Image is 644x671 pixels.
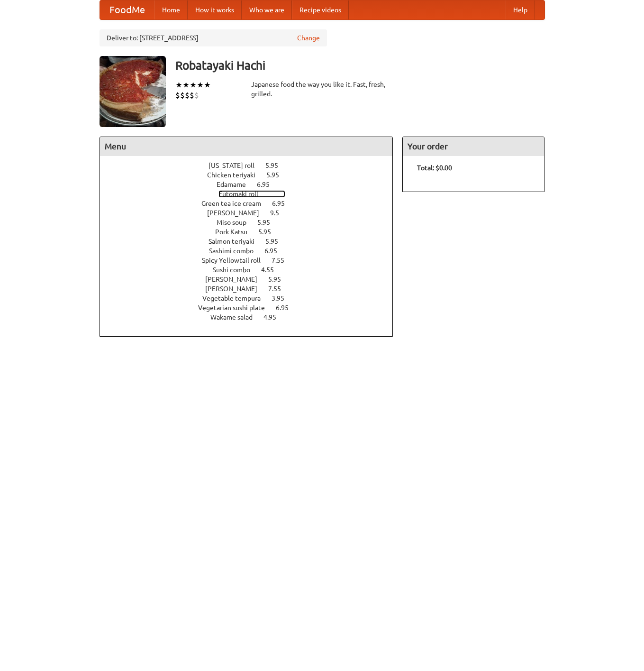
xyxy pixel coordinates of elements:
span: 5.95 [258,228,281,236]
span: [US_STATE] roll [209,162,264,169]
span: Vegetarian sushi plate [198,304,274,312]
a: Help [506,0,535,19]
a: How it works [188,0,242,19]
a: Recipe videos [292,0,349,19]
li: $ [190,90,194,101]
a: Chicken teriyaki 5.95 [207,171,297,179]
a: Salmon teriyaki 5.95 [209,238,296,245]
span: 6.95 [264,247,287,255]
h4: Your order [403,137,544,156]
li: $ [194,90,199,101]
span: [PERSON_NAME] [205,276,267,283]
span: Wakame salad [210,313,262,321]
span: Vegetable tempura [202,294,270,302]
span: [PERSON_NAME] [205,285,267,293]
a: Pork Katsu 5.95 [215,228,289,236]
span: 6.95 [276,304,298,312]
div: Deliver to: [STREET_ADDRESS] [100,29,327,46]
a: [PERSON_NAME] 5.95 [205,276,299,283]
span: Futomaki roll [218,190,268,198]
span: Edamame [217,181,255,188]
li: $ [180,90,185,101]
a: Wakame salad 4.95 [210,313,294,321]
a: Home [154,0,188,19]
span: Spicy Yellowtail roll [202,257,270,264]
span: 7.55 [268,285,290,293]
a: [US_STATE] roll 5.95 [209,162,296,169]
li: ★ [175,80,182,90]
b: Total: $0.00 [417,164,452,172]
a: Spicy Yellowtail roll 7.55 [202,257,302,264]
a: Change [297,33,320,43]
span: 9.5 [270,209,289,217]
a: Vegetable tempura 3.95 [202,294,302,302]
a: Green tea ice cream 6.95 [201,200,302,207]
a: Edamame 6.95 [217,181,287,188]
a: Who we are [242,0,292,19]
span: 6.95 [272,200,294,207]
span: 5.95 [266,171,289,179]
span: [PERSON_NAME] [207,209,269,217]
div: Japanese food the way you like it. Fast, fresh, grilled. [251,80,393,99]
li: ★ [197,80,204,90]
span: Pork Katsu [215,228,257,236]
a: Miso soup 5.95 [217,219,288,226]
span: 5.95 [268,276,290,283]
span: 5.95 [265,162,288,169]
span: 7.55 [272,257,294,264]
span: Sashimi combo [209,247,263,255]
span: 5.95 [265,238,288,245]
span: Salmon teriyaki [209,238,264,245]
span: Green tea ice cream [201,200,271,207]
span: 3.95 [272,294,294,302]
a: FoodMe [100,0,154,19]
span: Chicken teriyaki [207,171,265,179]
span: Miso soup [217,219,256,226]
h3: Robatayaki Hachi [175,56,545,75]
a: Futomaki roll [218,190,285,198]
li: ★ [182,80,190,90]
span: 5.95 [257,219,280,226]
a: Sashimi combo 6.95 [209,247,295,255]
span: 4.55 [261,266,283,274]
li: ★ [204,80,211,90]
li: $ [175,90,180,101]
span: Sushi combo [213,266,260,274]
li: $ [185,90,190,101]
a: Sushi combo 4.55 [213,266,291,274]
a: [PERSON_NAME] 7.55 [205,285,299,293]
span: 6.95 [257,181,279,188]
li: ★ [190,80,197,90]
img: angular.jpg [100,56,166,127]
a: Vegetarian sushi plate 6.95 [198,304,306,312]
span: 4.95 [263,313,286,321]
h4: Menu [100,137,393,156]
a: [PERSON_NAME] 9.5 [207,209,297,217]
